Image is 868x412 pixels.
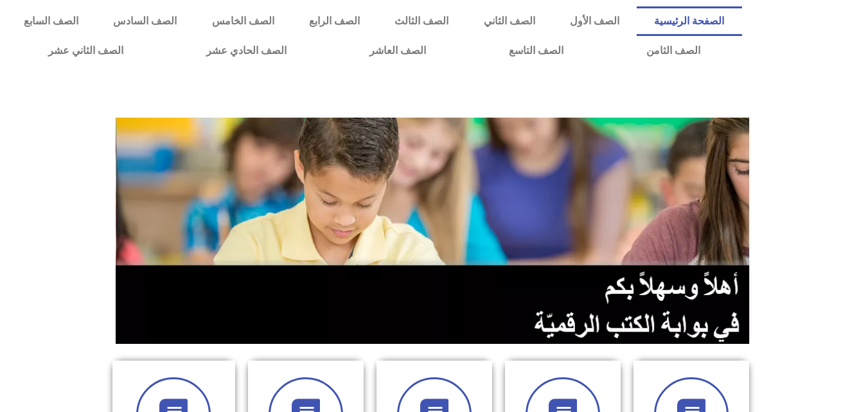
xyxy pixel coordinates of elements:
[605,36,741,66] a: الصف الثامن
[467,36,605,66] a: الصف التاسع
[377,6,466,36] a: الصف الثالث
[6,6,96,36] a: الصف السابع
[164,36,328,66] a: الصف الحادي عشر
[328,36,467,66] a: الصف العاشر
[6,36,164,66] a: الصف الثاني عشر
[292,6,377,36] a: الصف الرابع
[553,6,637,36] a: الصف الأول
[96,6,194,36] a: الصف السادس
[637,6,741,36] a: الصفحة الرئيسية
[195,6,292,36] a: الصف الخامس
[466,6,553,36] a: الصف الثاني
